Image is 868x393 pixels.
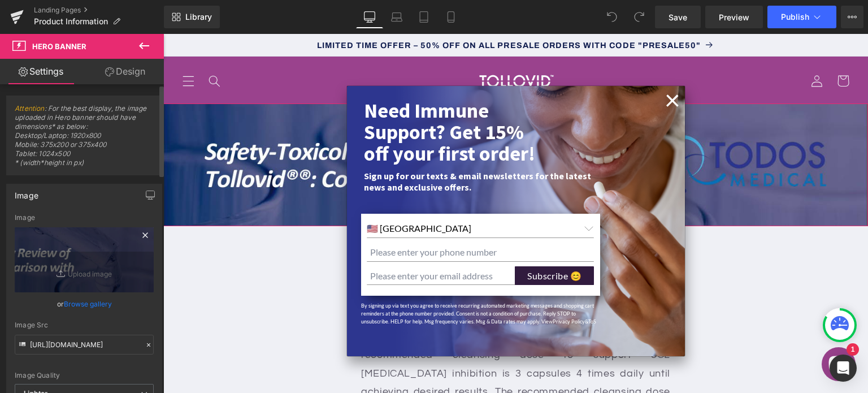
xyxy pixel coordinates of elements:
[203,209,431,228] input: Phone
[15,372,154,379] div: Image Quality
[15,104,45,113] a: Attention
[705,6,763,28] a: Preview
[719,11,749,23] span: Preview
[767,6,836,28] button: Publish
[437,6,465,28] a: Mobile
[841,6,863,28] button: More
[15,298,154,310] div: or
[601,6,623,28] button: Undo
[15,335,154,355] input: Link
[64,294,112,314] a: Browse gallery
[628,6,650,28] button: Redo
[15,214,154,222] div: Image
[203,232,431,251] input: Email
[383,6,410,28] a: Laptop
[356,6,383,28] a: Desktop
[198,136,437,159] h2: Sign up for our texts & email newsletters for the latest news and exclusive offers.
[185,12,212,22] span: Library
[34,17,108,26] span: Product Information
[781,12,809,21] span: Publish
[669,11,687,23] span: Save
[84,59,166,84] a: Design
[203,185,431,204] select: Country
[501,57,517,75] button: Close
[198,66,377,131] h1: Need Immune Support? Get 15% off your first order!
[32,42,86,51] span: Hero Banner
[15,321,154,329] div: Image Src
[164,6,220,28] a: New Library
[15,184,38,200] div: Image
[830,355,857,382] div: Open Intercom Messenger
[410,6,437,28] a: Tablet
[15,104,154,175] span: : For the best display, the image uploaded in Hero banner should have dimensions* as below: Deskt...
[362,234,421,250] span: Subscribe 😊
[34,6,164,15] a: Landing Pages
[198,268,437,292] div: By signing up via text you agree to receive recurring automated marketing messages and shopping c...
